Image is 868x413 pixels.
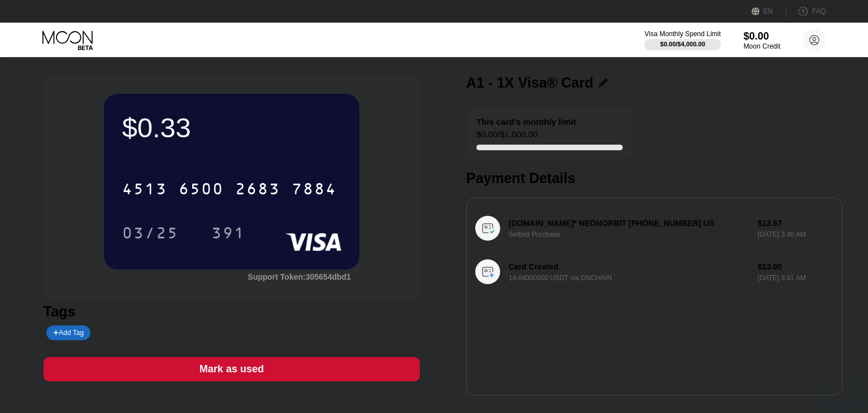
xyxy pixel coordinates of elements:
[823,368,859,404] iframe: Button to launch messaging window, conversation in progress
[122,181,167,199] div: 4513
[744,31,780,50] div: $0.00Moon Credit
[763,7,773,15] div: EN
[44,357,420,381] div: Mark as used
[179,181,224,199] div: 6500
[812,7,826,15] div: FAQ
[248,272,351,281] div: Support Token:305654dbd1
[644,30,721,50] div: Visa Monthly Spend Limit$0.00/$4,000.00
[115,175,344,203] div: 4513650026837884
[292,181,337,199] div: 7884
[466,170,843,186] div: Payment Details
[53,329,84,337] div: Add Tag
[644,30,721,38] div: Visa Monthly Spend Limit
[744,31,780,42] div: $0.00
[122,225,179,244] div: 03/25
[786,6,826,17] div: FAQ
[752,6,786,17] div: EN
[203,219,254,247] div: 391
[46,325,90,340] div: Add Tag
[114,219,187,247] div: 03/25
[466,75,593,91] div: A1 - 1X Visa® Card
[476,117,576,127] div: This card’s monthly limit
[122,112,341,144] div: $0.33
[211,225,245,244] div: 391
[235,181,280,199] div: 2683
[44,303,420,320] div: Tags
[660,41,705,47] div: $0.00 / $4,000.00
[248,272,351,281] div: Support Token: 305654dbd1
[744,42,780,50] div: Moon Credit
[199,363,264,376] div: Mark as used
[476,129,537,145] div: $0.00 / $1,000.00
